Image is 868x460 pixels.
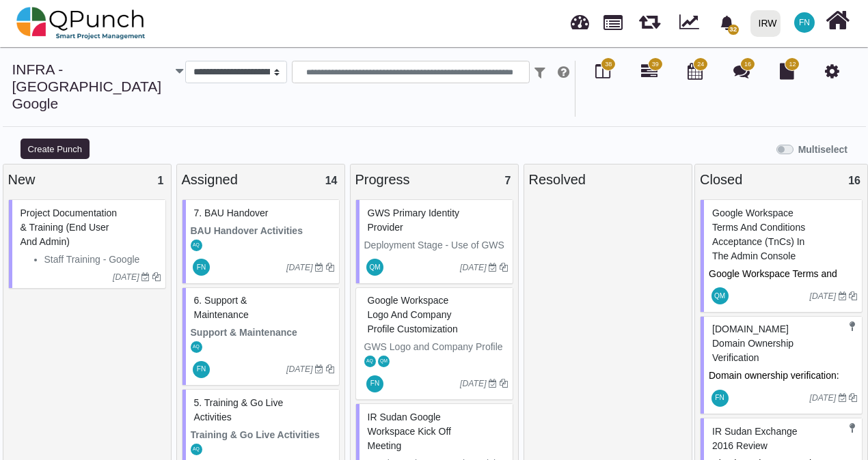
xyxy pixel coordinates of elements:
[641,63,657,79] i: Gantt
[712,207,805,261] span: #81987
[286,364,313,374] i: [DATE]
[529,169,687,190] div: Resolved
[848,175,860,186] span: 16
[182,169,340,190] div: Assigned
[709,370,852,409] span: Domain ownership verification: Support PAWA IT with txt records for domain verification.
[368,295,458,334] span: #81988
[798,144,847,155] b: Multiselect
[595,63,610,79] i: Board
[326,365,334,373] i: Clone
[711,287,729,304] span: Qasim Munir
[380,359,388,364] span: QM
[191,444,202,455] span: Aamar Qayum
[733,63,750,79] i: Punch Discussion
[711,390,729,407] span: Francis Ndichu
[688,63,703,79] i: Calendar
[652,60,659,70] span: 39
[370,380,379,387] span: FN
[369,264,380,271] span: QM
[193,259,210,276] span: Francis Ndichu
[700,169,863,190] div: Closed
[194,207,269,218] span: #82049
[500,379,508,388] i: Clone
[315,263,323,272] i: Due Date
[378,356,390,367] span: Qasim Munir
[759,12,777,35] div: IRW
[193,361,210,378] span: Francis Ndichu
[839,394,847,402] i: Due Date
[603,9,623,30] span: Projects
[849,292,857,300] i: Clone
[839,292,847,300] i: Due Date
[810,393,837,403] i: [DATE]
[489,379,497,388] i: Due Date
[505,175,511,186] span: 7
[44,253,161,281] li: Staff Training - Google Workspace use
[711,1,745,44] a: bell fill32
[789,60,796,70] span: 12
[605,60,612,70] span: 38
[194,397,284,422] span: #82047
[368,207,460,233] span: #81989
[193,345,200,349] span: AQ
[714,293,725,300] span: QM
[366,375,383,392] span: Francis Ndichu
[12,61,162,111] a: INFRA - [GEOGRAPHIC_DATA] Google
[460,379,487,388] i: [DATE]
[197,264,206,271] span: FN
[849,394,857,402] i: Clone
[364,356,376,367] span: Aamar Qayum
[744,1,786,46] a: IRW
[366,359,373,364] span: AQ
[8,169,166,190] div: New
[786,1,823,44] a: FN
[16,3,146,44] img: qpunch-sp.fa6292f.png
[368,412,451,451] span: #81674
[191,225,303,236] strong: BAU Handover Activities
[315,365,323,373] i: Due Date
[850,321,855,331] i: Milestone
[21,207,118,247] span: #80766
[364,238,508,324] p: Deployment Stage - Use of GWS as the primary Identity – Review the following available options an...
[141,273,150,281] i: Due Date
[286,263,313,272] i: [DATE]
[641,68,657,79] a: 39
[794,12,815,33] span: Francis Ndichu
[728,25,739,35] span: 32
[158,175,164,186] span: 1
[152,273,161,281] i: Clone
[194,295,249,320] span: #82048
[191,327,300,352] strong: Support & Maintenance Activities
[355,169,513,190] div: Progress
[810,291,837,301] i: [DATE]
[21,139,90,159] button: Create Punch
[193,243,200,248] span: AQ
[571,8,589,29] span: Dashboard
[715,10,739,35] div: Notification
[500,263,508,272] i: Clone
[715,394,724,401] span: FN
[191,429,320,440] strong: Training & Go Live Activities
[191,341,202,353] span: Aamar Qayum
[697,60,704,70] span: 24
[366,259,383,276] span: Qasim Munir
[325,175,338,186] span: 14
[197,366,206,373] span: FN
[850,423,855,433] i: Milestone
[799,18,810,27] span: FN
[558,66,569,79] i: e.g: punch or !ticket or &Category or #label or @username or $priority or *iteration or ^addition...
[673,1,711,46] div: Dynamic Report
[709,268,850,308] span: Google Workspace Terms and Conditions acceptance (TnCs) in the Admin Console.
[780,63,794,79] i: Document Library
[326,263,334,272] i: Clone
[720,16,734,30] svg: bell fill
[489,263,497,272] i: Due Date
[193,447,200,452] span: AQ
[113,272,139,282] i: [DATE]
[364,340,508,369] p: GWS Logo and Company Profile Customization
[639,7,660,29] span: Releases
[191,240,202,251] span: Aamar Qayum
[712,324,794,363] span: #81986
[826,8,850,33] i: Home
[712,426,798,451] span: #81985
